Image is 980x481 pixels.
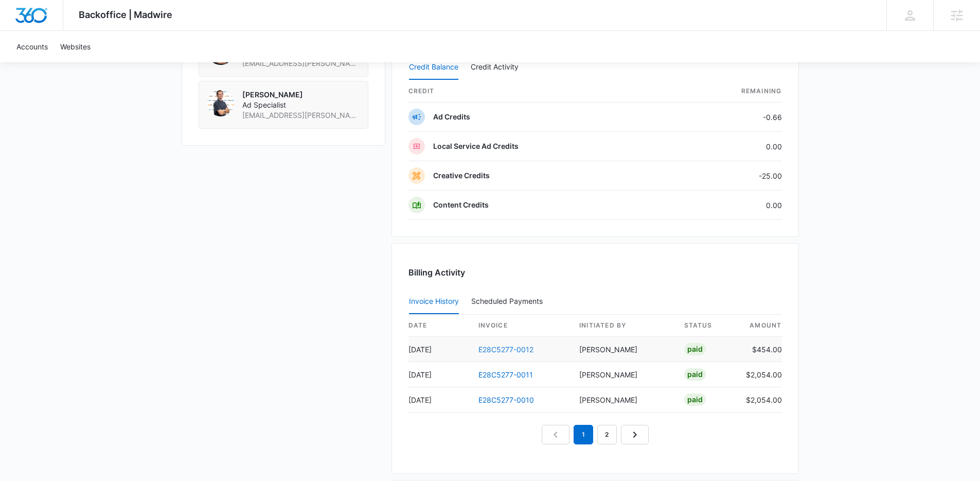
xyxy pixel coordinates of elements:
h3: Billing Activity [408,266,782,279]
a: E28C5277-0010 [478,396,534,404]
td: $2,054.00 [738,387,782,413]
th: status [676,315,738,337]
a: Accounts [10,31,54,62]
th: Remaining [673,80,782,102]
th: credit [408,80,673,102]
td: [PERSON_NAME] [571,387,676,413]
nav: Pagination [542,425,649,444]
a: E28C5277-0011 [478,370,533,379]
p: Creative Credits [433,170,490,181]
td: [DATE] [408,337,470,362]
span: [EMAIL_ADDRESS][PERSON_NAME][DOMAIN_NAME] [242,110,360,121]
th: invoice [470,315,571,337]
div: Paid [684,368,706,381]
td: [PERSON_NAME] [571,337,676,362]
span: Ad Specialist [242,100,360,110]
button: Invoice History [409,289,459,314]
p: Ad Credits [433,112,470,122]
td: [PERSON_NAME] [571,362,676,387]
span: Backoffice | Madwire [79,9,172,20]
td: [DATE] [408,387,470,413]
p: Content Credits [433,200,489,210]
button: Credit Activity [471,55,519,80]
div: Paid [684,343,706,355]
a: Next Page [621,425,649,444]
td: $454.00 [738,337,782,362]
th: date [408,315,470,337]
div: Paid [684,393,706,406]
a: Page 2 [597,425,617,444]
img: Chase Hawkinson [207,90,234,116]
p: [PERSON_NAME] [242,90,360,100]
td: 0.00 [673,191,782,220]
th: amount [738,315,782,337]
em: 1 [574,425,593,444]
div: Scheduled Payments [471,298,547,305]
button: Credit Balance [409,55,458,80]
th: Initiated By [571,315,676,337]
td: [DATE] [408,362,470,387]
td: $2,054.00 [738,362,782,387]
td: -25.00 [673,161,782,191]
a: E28C5277-0012 [478,345,533,354]
p: Local Service Ad Credits [433,141,519,151]
td: 0.00 [673,132,782,161]
a: Websites [54,31,97,62]
span: [EMAIL_ADDRESS][PERSON_NAME][DOMAIN_NAME] [242,58,360,68]
td: -0.66 [673,102,782,132]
